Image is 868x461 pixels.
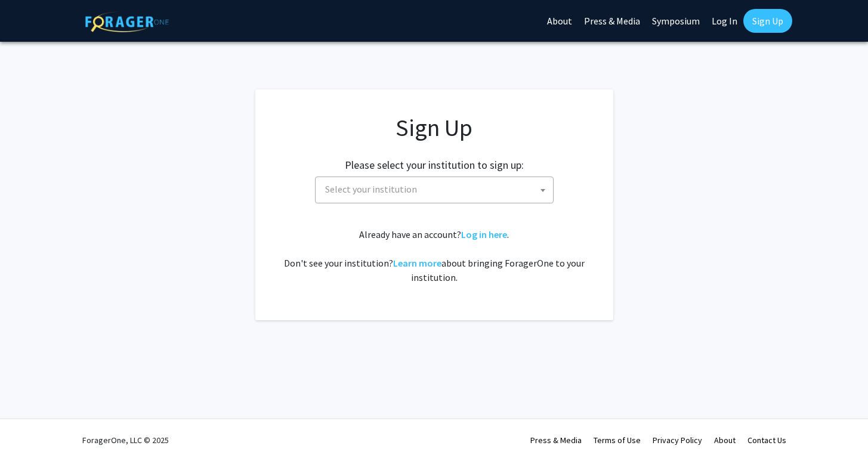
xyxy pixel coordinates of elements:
[345,159,524,172] h2: Please select your institution to sign up:
[279,113,589,142] h1: Sign Up
[320,177,553,202] span: Select your institution
[747,435,786,445] a: Contact Us
[743,9,792,33] a: Sign Up
[325,183,417,195] span: Select your institution
[393,257,441,269] a: Learn more about bringing ForagerOne to your institution
[714,435,736,445] a: About
[315,177,554,203] span: Select your institution
[530,435,582,445] a: Press & Media
[85,11,169,32] img: ForagerOne Logo
[461,228,507,240] a: Log in here
[279,227,589,284] div: Already have an account? . Don't see your institution? about bringing ForagerOne to your institut...
[82,419,169,461] div: ForagerOne, LLC © 2025
[653,435,702,445] a: Privacy Policy
[594,435,641,445] a: Terms of Use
